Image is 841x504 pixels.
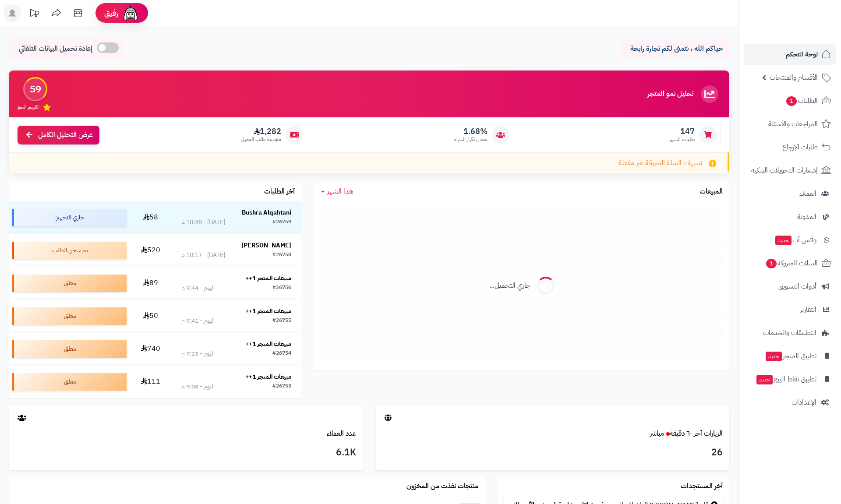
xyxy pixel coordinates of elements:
[669,136,695,143] span: طلبات الشهر
[245,339,291,349] strong: مبيعات المتجر 1++
[786,48,818,60] span: لوحة التحكم
[799,187,816,200] span: العملاء
[744,276,836,297] a: أدوات التسويق
[768,118,818,130] span: المراجعات والأسئلة
[792,396,816,409] span: الإعدادات
[19,44,92,54] span: إعادة تحميل البيانات التلقائي
[650,428,664,439] small: مباشر
[327,428,356,439] a: عدد العملاء
[781,20,833,38] img: logo-2.png
[765,257,818,269] span: السلات المتروكة
[650,428,723,439] a: الزيارات آخر ٦٠ دقيقةمباشر
[18,126,99,145] a: عرض التحليل الكامل
[130,366,171,398] td: 111
[12,340,127,358] div: معلق
[782,141,818,153] span: طلبات الإرجاع
[669,127,695,136] span: 147
[23,4,45,24] a: تحديثات المنصة
[778,280,816,293] span: أدوات التسويق
[763,327,816,339] span: التطبيقات والخدمات
[327,186,353,197] span: هذا الشهر
[242,208,291,217] strong: Bushra Alqahtani
[756,375,773,384] span: جديد
[12,275,127,292] div: معلق
[130,201,171,234] td: 58
[130,267,171,300] td: 89
[130,234,171,267] td: 520
[774,234,816,246] span: وآتس آب
[130,333,171,365] td: 740
[744,90,836,111] a: الطلبات1
[12,242,127,259] div: تم شحن الطلب
[744,206,836,227] a: المدونة
[618,158,702,168] span: تنبيهات السلة المتروكة غير مفعلة
[241,127,281,136] span: 1,282
[181,251,225,260] div: [DATE] - 10:17 م
[700,188,723,196] h3: المبيعات
[241,241,291,250] strong: [PERSON_NAME]
[272,382,291,391] div: #26753
[770,71,818,84] span: الأقسام والمنتجات
[744,160,836,181] a: إشعارات التحويلات البنكية
[122,4,139,22] img: ai-face.png
[647,90,693,98] h3: تحليل نمو المتجر
[181,317,215,325] div: اليوم - 9:41 م
[744,137,836,158] a: طلبات الإرجاع
[786,96,797,106] span: 1
[245,307,291,316] strong: مبيعات المتجر 1++
[626,44,723,54] p: حياكم الله ، نتمنى لكم تجارة رابحة
[181,382,215,391] div: اليوم - 9:08 م
[681,483,723,490] h3: آخر المستجدات
[766,352,782,361] span: جديد
[406,483,478,490] h3: منتجات نفذت من المخزون
[321,187,353,197] a: هذا الشهر
[744,345,836,367] a: تطبيق المتجرجديد
[12,373,127,391] div: معلق
[744,183,836,204] a: العملاء
[775,236,792,245] span: جديد
[272,218,291,227] div: #26759
[272,284,291,293] div: #26756
[797,211,816,223] span: المدونة
[744,229,836,250] a: وآتس آبجديد
[744,369,836,390] a: تطبيق نقاط البيعجديد
[489,281,530,291] div: جاري التحميل...
[130,300,171,332] td: 50
[766,259,777,269] span: 1
[744,44,836,65] a: لوحة التحكم
[454,136,488,143] span: معدل تكرار الشراء
[264,188,295,196] h3: آخر الطلبات
[800,303,816,316] span: التقارير
[104,8,118,18] span: رفيق
[181,218,225,227] div: [DATE] - 10:48 م
[454,127,488,136] span: 1.68%
[12,209,127,226] div: جاري التجهيز
[12,307,127,325] div: معلق
[765,350,816,362] span: تطبيق المتجر
[744,299,836,320] a: التقارير
[241,136,281,143] span: متوسط طلب العميل
[744,113,836,134] a: المراجعات والأسئلة
[744,253,836,274] a: السلات المتروكة1
[382,445,723,460] h3: 26
[272,317,291,325] div: #26755
[245,372,291,381] strong: مبيعات المتجر 1++
[744,322,836,343] a: التطبيقات والخدمات
[272,349,291,358] div: #26754
[785,95,818,107] span: الطلبات
[181,284,215,293] div: اليوم - 9:44 م
[38,130,93,140] span: عرض التحليل الكامل
[15,445,356,460] h3: 6.1K
[751,164,818,176] span: إشعارات التحويلات البنكية
[744,392,836,413] a: الإعدادات
[245,274,291,283] strong: مبيعات المتجر 1++
[756,373,816,385] span: تطبيق نقاط البيع
[272,251,291,260] div: #26758
[181,349,215,358] div: اليوم - 9:23 م
[18,103,39,111] span: تقييم النمو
